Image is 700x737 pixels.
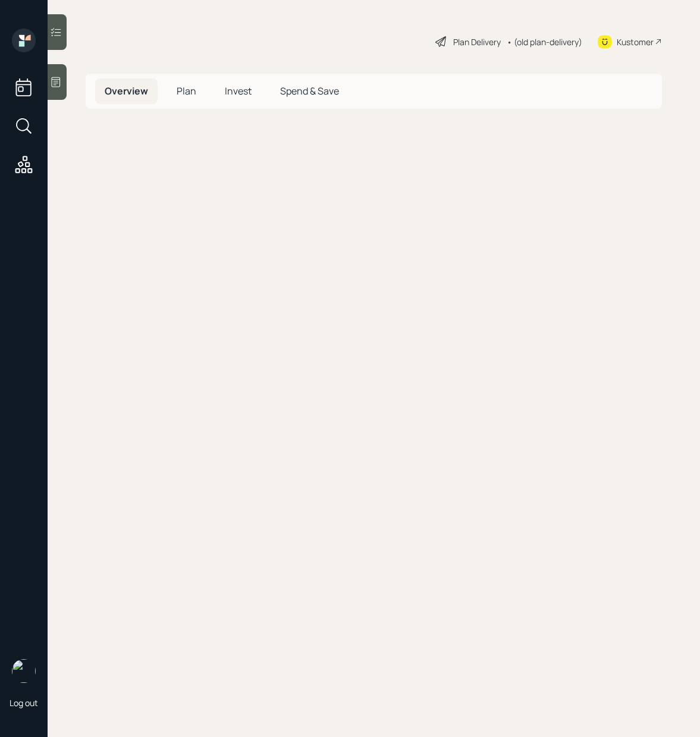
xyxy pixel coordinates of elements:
[177,84,196,97] span: Plan
[617,36,654,48] div: Kustomer
[507,36,582,48] div: • (old plan-delivery)
[280,84,339,97] span: Spend & Save
[10,697,38,708] div: Log out
[225,84,252,97] span: Invest
[453,36,501,48] div: Plan Delivery
[12,659,36,683] img: retirable_logo.png
[105,84,148,97] span: Overview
